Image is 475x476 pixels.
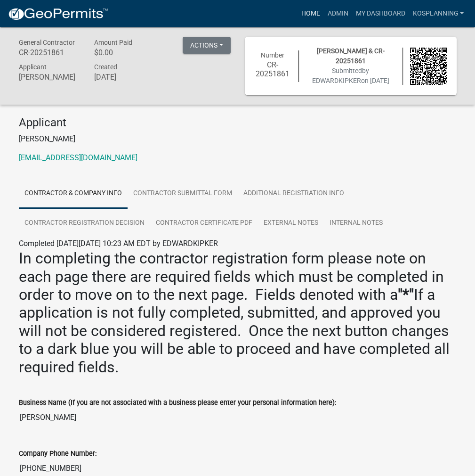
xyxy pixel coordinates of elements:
[258,208,324,238] a: External Notes
[312,67,389,84] span: Submitted on [DATE]
[297,5,323,23] a: Home
[352,5,409,23] a: My Dashboard
[19,39,75,46] span: General Contractor
[128,179,238,209] a: Contractor Submittal Form
[94,39,132,46] span: Amount Paid
[19,400,336,406] label: Business Name (If you are not associated with a business please enter your personal information h...
[254,60,291,78] h6: CR-20251861
[409,5,467,23] a: kosplanning
[410,48,447,85] img: QR code
[19,63,47,71] span: Applicant
[19,73,80,82] h6: [PERSON_NAME]
[19,249,457,376] h2: In completing the contractor registration form please note on each page there are required fields...
[19,48,80,57] h6: CR-20251861
[261,51,284,59] span: Number
[19,153,137,162] a: [EMAIL_ADDRESS][DOMAIN_NAME]
[317,47,385,65] span: [PERSON_NAME] & CR-20251861
[94,48,155,57] h6: $0.00
[323,5,352,23] a: Admin
[324,208,388,238] a: Internal Notes
[94,63,117,71] span: Created
[19,239,218,248] span: Completed [DATE][DATE] 10:23 AM EDT by EDWARDKIPKER
[150,208,258,238] a: Contractor Certificate PDF
[183,37,231,54] button: Actions
[19,133,457,145] p: [PERSON_NAME]
[238,179,350,209] a: Additional Registration Info
[19,116,457,130] h4: Applicant
[94,73,155,82] h6: [DATE]
[19,451,97,457] label: Company Phone Number:
[19,208,150,238] a: Contractor Registration Decision
[19,179,128,209] a: Contractor & Company Info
